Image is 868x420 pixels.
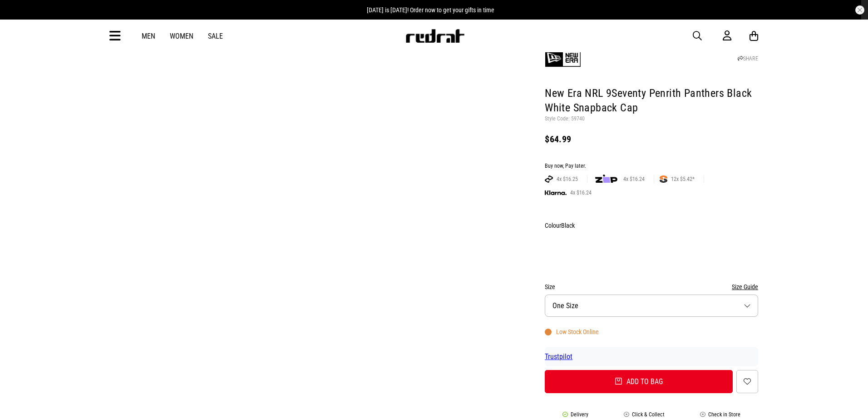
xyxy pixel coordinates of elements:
[545,40,581,76] img: New Era
[545,352,572,361] a: Trustpilot
[545,175,553,183] img: AFTERPAY
[367,6,494,14] span: [DATE] is [DATE]! Order now to get your gifts in time
[545,86,758,115] h1: New Era NRL 9Seventy Penrith Panthers Black White Snapback Cap
[567,189,595,196] span: 4x $16.24
[545,115,758,123] p: Style Code: 59740
[170,32,193,40] a: Women
[208,32,223,40] a: Sale
[545,163,758,170] div: Buy now, Pay later.
[545,190,567,195] img: KLARNA
[595,175,617,184] img: zip
[620,175,648,183] span: 4x $16.24
[545,295,758,317] button: One Size
[110,32,318,240] img: New Era Nrl 9seventy Penrith Panthers Black White Snapback Cap in Black
[323,32,531,240] img: New Era Nrl 9seventy Penrith Panthers Black White Snapback Cap in Black
[545,220,758,231] div: Colour
[732,281,758,292] button: Size Guide
[405,29,465,43] img: Redrat logo
[561,222,575,229] span: Black
[545,134,758,145] div: $64.99
[545,281,758,292] div: Size
[142,32,155,40] a: Men
[545,328,599,335] div: Low Stock Online
[545,370,733,393] button: Add to bag
[738,55,758,62] a: SHARE
[553,175,582,183] span: 4x $16.25
[667,175,698,183] span: 12x $5.42*
[660,175,667,183] img: SPLITPAY
[546,235,569,265] img: Black
[552,301,578,310] span: One Size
